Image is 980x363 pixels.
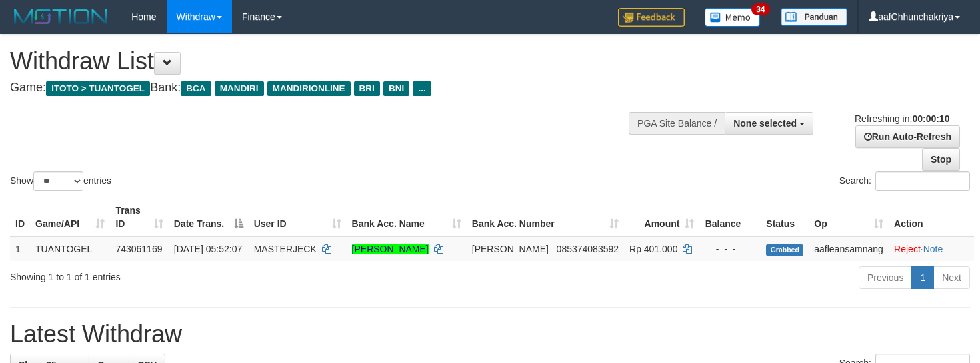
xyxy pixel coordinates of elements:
[912,113,949,124] strong: 00:00:10
[174,244,242,254] span: [DATE] 05:52:07
[10,171,111,191] label: Show entries
[922,148,960,171] a: Stop
[705,8,761,27] img: Button%20Memo.svg
[889,236,974,261] td: ·
[10,48,640,75] h1: Withdraw List
[933,266,970,289] a: Next
[10,236,30,261] td: 1
[115,244,162,254] span: 743061169
[249,198,347,236] th: User ID: activate to sort column ascending
[10,321,970,348] h1: Latest Withdraw
[725,112,813,135] button: None selected
[733,118,797,129] span: None selected
[354,81,380,96] span: BRI
[467,198,624,236] th: Bank Acc. Number: activate to sort column ascending
[624,198,699,236] th: Amount: activate to sort column ascending
[618,8,685,27] img: Feedback.jpg
[751,3,769,15] span: 34
[911,266,934,289] a: 1
[923,244,943,254] a: Note
[267,81,351,96] span: MANDIRIONLINE
[629,112,725,135] div: PGA Site Balance /
[215,81,264,96] span: MANDIRI
[809,236,889,261] td: aafleansamnang
[181,81,211,96] span: BCA
[761,198,809,236] th: Status
[629,244,677,254] span: Rp 401.000
[352,244,429,254] a: [PERSON_NAME]
[859,266,912,289] a: Previous
[30,198,110,236] th: Game/API: activate to sort column ascending
[875,171,970,191] input: Search:
[347,198,467,236] th: Bank Acc. Name: activate to sort column ascending
[30,236,110,261] td: TUANTOGEL
[557,244,619,254] span: Copy 085374083592 to clipboard
[699,198,761,236] th: Balance
[855,113,949,124] span: Refreshing in:
[10,81,640,95] h4: Game: Bank:
[46,81,150,96] span: ITOTO > TUANTOGEL
[472,244,549,254] span: [PERSON_NAME]
[10,198,30,236] th: ID
[839,171,970,191] label: Search:
[781,8,847,26] img: panduan.png
[766,244,803,256] span: Grabbed
[413,81,431,96] span: ...
[894,244,921,254] a: Reject
[110,198,168,236] th: Trans ID: activate to sort column ascending
[809,198,889,236] th: Op: activate to sort column ascending
[10,7,111,27] img: MOTION_logo.png
[855,125,960,148] a: Run Auto-Refresh
[889,198,974,236] th: Action
[33,171,83,191] select: Showentries
[169,198,249,236] th: Date Trans.: activate to sort column descending
[254,244,317,254] span: MASTERJECK
[383,81,409,96] span: BNI
[10,265,399,284] div: Showing 1 to 1 of 1 entries
[705,242,755,256] div: - - -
